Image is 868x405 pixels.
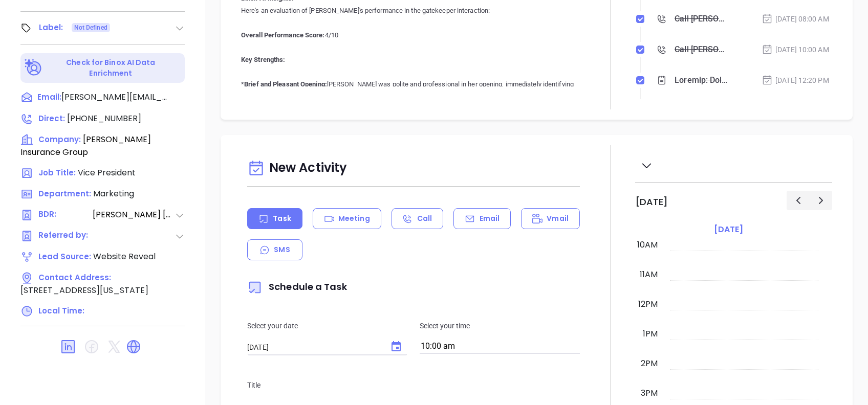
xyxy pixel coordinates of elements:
[38,134,81,145] span: Company:
[638,268,660,281] div: 11am
[37,91,61,104] span: Email:
[247,379,580,391] p: Title
[38,113,65,124] span: Direct :
[247,155,580,182] div: New Activity
[25,59,42,77] img: Ai-Enrich-DaqCidB-.svg
[338,213,370,224] p: Meeting
[38,305,84,316] span: Local Time:
[39,20,63,35] div: Label:
[675,11,728,27] div: Call [PERSON_NAME] to follow up
[241,31,325,39] b: Overall Performance Score:
[641,328,660,340] div: 1pm
[93,188,134,199] span: Marketing
[273,213,291,224] p: Task
[247,342,382,352] input: MM/DD/YYYY
[38,230,92,242] span: Referred by:
[93,209,175,221] span: [PERSON_NAME] [PERSON_NAME]
[241,56,285,63] b: Key Strengths:
[635,239,660,251] div: 10am
[386,336,406,357] button: Choose date, selected date is Oct 2, 2025
[93,251,156,262] span: Website Reveal
[274,244,290,255] p: SMS
[38,251,91,262] span: Lead Source:
[675,42,728,57] div: Call [PERSON_NAME] to follow up
[67,112,141,124] span: [PHONE_NUMBER]
[762,44,829,55] div: [DATE] 10:00 AM
[420,320,580,331] p: Select your time
[20,133,151,158] span: [PERSON_NAME] Insurance Group
[247,320,407,331] p: Select your date
[639,357,660,370] div: 2pm
[61,91,169,103] span: [PERSON_NAME][EMAIL_ADDRESS][DOMAIN_NAME]
[480,213,500,224] p: Email
[244,80,327,88] b: Brief and Pleasant Opening:
[787,191,810,210] button: Previous day
[675,73,728,88] div: Loremip: Dolo si am consectet adipi elitse doeiusm tem "inc Utlaboree Dolor." Ma aliquaen adminim...
[38,272,111,283] span: Contact Address:
[74,22,107,33] span: Not Defined
[38,209,92,221] span: BDR:
[639,387,660,399] div: 3pm
[636,298,660,310] div: 12pm
[762,75,829,86] div: [DATE] 12:20 PM
[38,167,76,178] span: Job Title:
[809,191,832,210] button: Next day
[417,213,432,224] p: Call
[20,284,148,296] span: [STREET_ADDRESS][US_STATE]
[78,167,136,178] span: Vice President
[635,196,668,208] h2: [DATE]
[247,280,347,293] span: Schedule a Task
[712,222,745,237] a: [DATE]
[44,57,178,79] p: Check for Binox AI Data Enrichment
[38,188,91,199] span: Department:
[762,13,829,25] div: [DATE] 08:00 AM
[547,213,569,224] p: Vmail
